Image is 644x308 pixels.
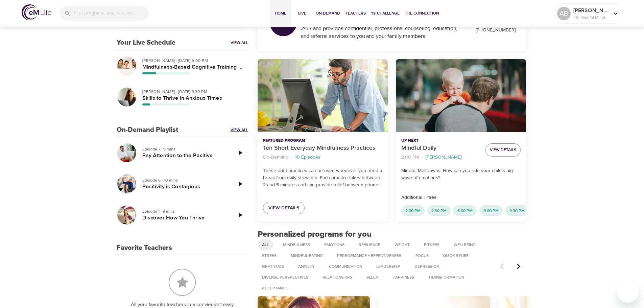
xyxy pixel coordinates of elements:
div: Acceptance [258,283,292,293]
p: Additional Times [401,194,521,201]
span: 2:00 PM [401,208,425,214]
div: All [258,239,273,250]
div: 2:00 PM [401,205,425,216]
input: Find programs, teachers, etc... [74,6,149,21]
div: Performance + Effectiveness [333,250,406,261]
div: 9:30 PM [505,205,529,216]
span: Transformation [424,275,468,280]
span: 6:00 PM [453,208,477,214]
span: On-Demand [316,10,340,17]
h3: Favorite Teachers [117,244,172,252]
span: View Details [490,146,516,153]
a: View All [231,127,248,133]
li: · [291,153,292,162]
button: Discover How You Thrive [117,205,137,225]
a: View All [231,40,248,46]
div: Wellbeing [449,239,480,250]
h5: Mindfulness-Based Cognitive Training (MBCT) [142,64,243,71]
div: Mindfulness [279,239,314,250]
span: Happiness [388,275,418,280]
div: Transformation [424,272,469,283]
img: logo [22,4,51,20]
nav: breadcrumb [263,153,382,162]
span: Relationships [318,275,356,280]
div: AB [557,7,571,20]
button: Ten Short Everyday Mindfulness Practices [258,59,388,133]
nav: breadcrumb [401,153,480,162]
span: Fitness [420,242,444,248]
div: Leadership [372,261,405,272]
span: Wellbeing [450,242,480,248]
span: Quick Relief [439,253,473,259]
span: 9:00 PM [479,208,503,214]
span: Leadership [372,264,404,269]
div: Focus [411,250,433,261]
p: [PERSON_NAME] · [DATE] 6:00 PM [142,57,243,64]
div: Communication [325,261,366,272]
h5: Skills to Thrive in Anxious Times [142,95,243,102]
button: Pay Attention to the Positive [117,143,137,163]
h3: On-Demand Playlist [117,126,178,134]
span: Mindfulness [279,242,314,248]
img: Favorite Teachers [169,269,196,296]
p: Episode 7 · 9 mins [142,146,226,152]
span: Gratitude [258,264,288,269]
span: Emotions [320,242,349,248]
div: 6:00 PM [453,205,477,216]
span: Mindful Eating [287,253,327,259]
div: Happiness [388,272,419,283]
span: Anxiety [294,264,319,269]
button: Next items [511,259,526,274]
p: 481 Mindful Minutes [573,15,609,21]
h2: Personalized programs for you [258,230,526,239]
span: Sleep [362,275,382,280]
div: 2:30 PM [427,205,451,216]
span: Stress [258,253,281,259]
h5: Pay Attention to the Positive [142,152,226,159]
li: · [422,153,423,162]
div: Diverse Perspectives [258,272,313,283]
div: Sleep [362,272,383,283]
button: Mindful Daily [396,59,526,133]
span: Focus [411,253,433,259]
p: Mindful Daily [401,144,480,153]
p: On-Demand [263,154,288,161]
div: Quick Relief [438,250,473,261]
p: [PERSON_NAME] [426,154,461,161]
span: Home [272,10,289,17]
span: Depression [410,264,443,269]
span: 1% Challenge [371,10,400,17]
h3: Your Live Schedule [117,39,175,47]
iframe: Button to launch messaging window [617,281,639,303]
div: Stress [258,250,281,261]
div: The Employee Assistance Program (EAP) is free of charge, available 24/7 and provides confidential... [301,17,466,40]
div: Emotions [320,239,349,250]
span: View Details [268,204,299,212]
h5: Discover How You Thrive [142,214,226,221]
div: Relationships [318,272,357,283]
div: Anxiety [294,261,319,272]
p: 10 Episodes [295,154,320,161]
span: Resilience [355,242,384,248]
button: View Details [485,143,521,157]
span: 9:30 PM [505,208,529,214]
p: Featured Program [263,138,382,144]
div: Gratitude [258,261,288,272]
p: Episode 1 · 9 mins [142,208,226,214]
p: These brief practices can be used whenever you need a break from daily stressors. Each practice t... [263,167,382,189]
span: Performance + Effectiveness [333,253,405,259]
a: View Details [263,202,305,214]
div: Mindful Eating [286,250,327,261]
span: Live [294,10,310,17]
p: [PHONE_NUMBER] [473,27,518,34]
span: Weight [390,242,414,248]
div: Weight [390,239,414,250]
a: Play Episode [232,145,248,161]
p: Episode 6 · 10 mins [142,177,226,183]
p: 2:00 PM [401,154,419,161]
p: [PERSON_NAME] [573,6,609,15]
span: Teachers [345,10,366,17]
span: Diverse Perspectives [258,275,312,280]
div: Resilience [354,239,385,250]
p: [PERSON_NAME] · [DATE] 9:30 PM [142,89,243,95]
